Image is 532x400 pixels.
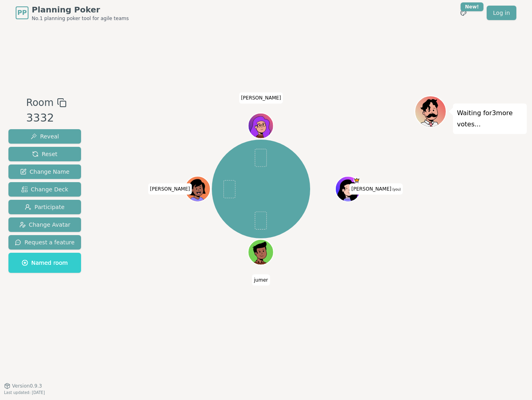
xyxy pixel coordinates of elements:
button: Version0.9.3 [4,383,42,389]
button: Participate [8,200,81,214]
span: Reset [32,150,57,158]
a: PPPlanning PokerNo.1 planning poker tool for agile teams [16,4,129,22]
span: (you) [391,188,401,191]
span: Click to change your name [252,274,270,286]
button: Named room [8,253,81,273]
span: Change Name [20,168,69,176]
span: Reveal [30,132,59,140]
button: Click to change your avatar [336,177,360,201]
span: Room [26,95,53,110]
span: Change Deck [21,185,68,193]
button: Request a feature [8,235,81,250]
span: PP [17,8,26,18]
button: Reveal [8,129,81,144]
span: Thomas is the host [354,177,360,184]
span: Click to change your name [239,92,283,104]
div: 3332 [26,110,66,126]
button: New! [456,6,471,20]
span: No.1 planning poker tool for agile teams [32,15,129,22]
button: Change Name [8,164,81,179]
span: Last updated: [DATE] [4,390,45,395]
span: Participate [25,203,65,211]
p: Waiting for 3 more votes... [457,108,523,130]
span: Version 0.9.3 [12,383,42,389]
span: Request a feature [15,238,75,246]
span: Change Avatar [19,221,71,229]
button: Change Avatar [8,217,81,232]
div: New! [461,2,483,11]
span: Planning Poker [32,4,129,15]
button: Change Deck [8,182,81,197]
span: Click to change your name [349,183,403,195]
span: Named room [22,259,68,267]
button: Reset [8,147,81,161]
a: Log in [487,6,516,20]
span: Click to change your name [148,183,192,195]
